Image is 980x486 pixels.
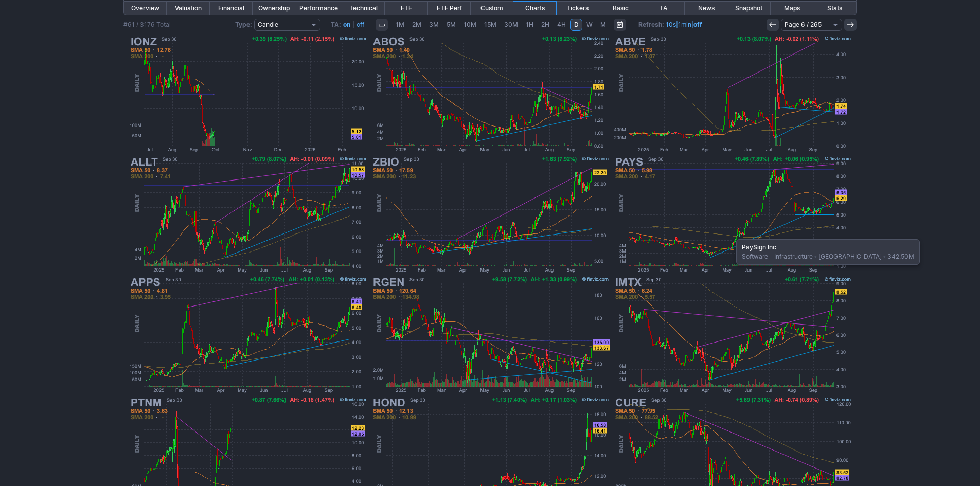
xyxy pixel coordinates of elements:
[343,21,350,28] a: on
[352,21,354,28] span: |
[597,19,610,31] a: M
[612,154,853,275] img: PAYS - PaySign Inc - Stock Price Chart
[666,21,676,28] a: 10s
[538,19,553,31] a: 2H
[342,2,385,15] a: Technical
[396,21,404,28] span: 1M
[727,2,770,15] a: Snapshot
[471,2,513,15] a: Custom
[429,21,439,28] span: 3M
[295,2,342,15] a: Performance
[557,21,566,28] span: 4H
[331,21,341,28] b: TA:
[599,2,642,15] a: Basic
[513,2,556,15] a: Charts
[123,20,171,30] div: #61 / 3176 Total
[128,275,368,395] img: APPS - Digital Turbine Inc - Stock Price Chart
[210,2,253,15] a: Financial
[480,19,500,31] a: 15M
[357,21,364,28] a: off
[813,253,818,260] span: •
[392,19,408,31] a: 1M
[124,2,167,15] a: Overview
[370,275,611,395] img: RGEN - Repligen Corp - Stock Price Chart
[685,2,727,15] a: News
[428,2,471,15] a: ETF Perf
[642,2,685,15] a: TA
[614,19,626,31] button: Range
[385,2,427,15] a: ETF
[370,154,611,275] img: ZBIO - Zenas Biopharma Inc - Stock Price Chart
[574,21,579,28] span: D
[504,21,518,28] span: 30M
[522,19,537,31] a: 1H
[556,2,599,15] a: Tickers
[376,19,388,31] button: Interval
[253,2,295,15] a: Ownership
[443,19,459,31] a: 5M
[464,21,476,28] span: 10M
[501,19,522,31] a: 30M
[554,19,569,31] a: 4H
[612,275,853,395] img: IMTX - Immatics N.V - Stock Price Chart
[167,2,209,15] a: Valuation
[447,21,456,28] span: 5M
[813,2,856,15] a: Stats
[586,21,593,28] span: W
[678,21,691,28] a: 1min
[370,34,611,154] img: ABOS - Acumen Pharmaceuticals Inc - Stock Price Chart
[570,19,582,31] a: D
[425,19,442,31] a: 3M
[128,34,368,154] img: IONZ - Defiance Daily Target 2x Short IONQ ETF - Stock Price Chart
[412,21,421,28] span: 2M
[882,253,887,260] span: •
[612,34,853,154] img: ABVE - Above Food Ingredients Inc - Stock Price Chart
[408,19,425,31] a: 2M
[771,2,813,15] a: Maps
[583,19,596,31] a: W
[484,21,496,28] span: 15M
[742,243,776,251] b: PaySign Inc
[693,21,702,28] a: off
[638,20,702,30] span: | |
[235,21,252,28] b: Type:
[526,21,533,28] span: 1H
[460,19,480,31] a: 10M
[638,21,664,28] b: Refresh:
[600,21,606,28] span: M
[541,21,549,28] span: 2H
[736,239,920,265] div: Software - Infrastructure [GEOGRAPHIC_DATA] 342.50M
[128,154,368,275] img: ALLT - Allot Ltd - Stock Price Chart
